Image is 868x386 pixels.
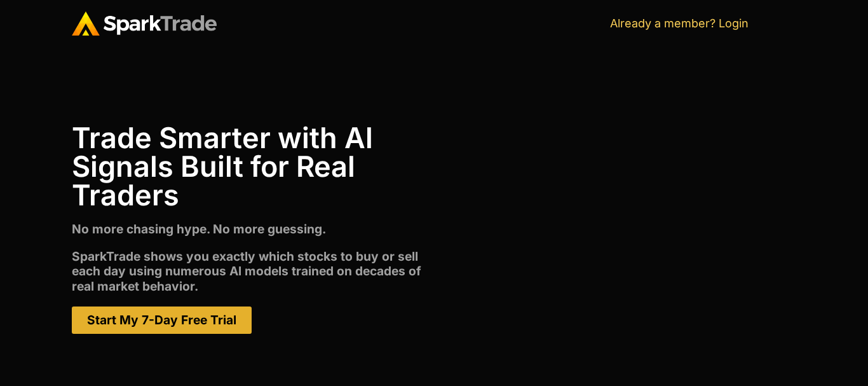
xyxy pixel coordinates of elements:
[87,314,236,326] span: Start My 7-Day Free Trial
[72,307,252,334] a: Start My 7-Day Free Trial
[72,222,434,237] p: No more chasing hype. No more guessing.
[72,123,434,209] h1: Trade Smarter with Al Signals Built for Real Traders
[610,17,749,30] a: Already a member? Login
[72,249,434,294] p: SparkTrade shows you exactly which stocks to buy or sell each day using numerous Al models traine...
